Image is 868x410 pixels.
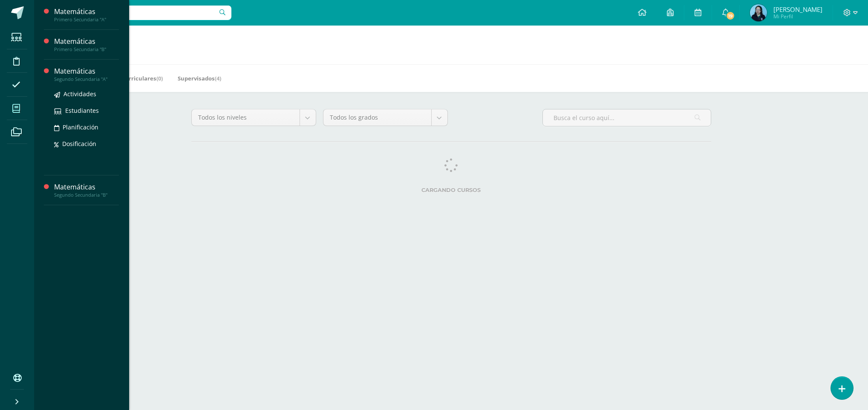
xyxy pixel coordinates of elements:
[192,109,316,126] a: Todos los niveles
[773,5,822,14] span: [PERSON_NAME]
[54,182,119,198] a: MatemáticasSegundo Secundaria "B"
[198,109,293,126] span: Todos los niveles
[62,140,96,148] span: Dosificación
[54,66,119,76] div: Matemáticas
[178,72,221,85] a: Supervisados(4)
[63,123,98,131] span: Planificación
[215,75,221,82] span: (4)
[54,37,119,52] a: MatemáticasPrimero Secundaria "B"
[330,109,425,126] span: Todos los grados
[63,90,96,98] span: Actividades
[54,182,119,192] div: Matemáticas
[54,37,119,46] div: Matemáticas
[54,46,119,52] div: Primero Secundaria "B"
[54,106,119,115] a: Estudiantes
[54,139,119,149] a: Dosificación
[191,187,711,193] label: Cargando cursos
[54,17,119,23] div: Primero Secundaria "A"
[543,109,711,126] input: Busca el curso aquí...
[40,6,231,20] input: Busca un usuario...
[54,76,119,82] div: Segundo Secundaria "A"
[773,13,822,20] span: Mi Perfil
[54,7,119,17] div: Matemáticas
[54,89,119,99] a: Actividades
[54,7,119,23] a: MatemáticasPrimero Secundaria "A"
[65,106,99,115] span: Estudiantes
[323,109,447,126] a: Todos los grados
[726,11,735,20] span: 19
[54,192,119,198] div: Segundo Secundaria "B"
[54,66,119,82] a: MatemáticasSegundo Secundaria "A"
[96,72,163,85] a: Mis Extracurriculares(0)
[54,122,119,132] a: Planificación
[156,75,163,82] span: (0)
[750,4,767,21] img: a2a9ac15e33fe7ff9ae3107d78964480.png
